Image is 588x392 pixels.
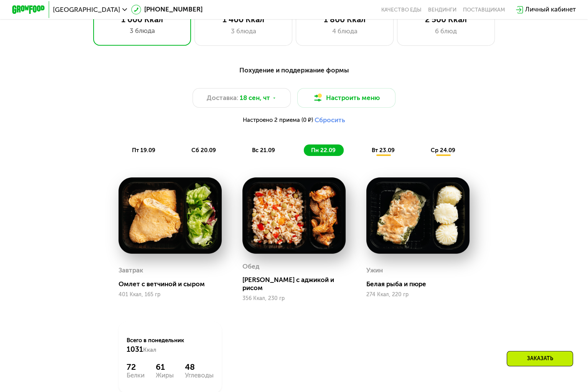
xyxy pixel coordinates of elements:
div: 4 блюда [304,26,385,36]
div: 48 [185,362,214,372]
div: 3 блюда [203,26,284,36]
div: [PERSON_NAME] с аджикой и рисом [242,276,352,292]
div: 2 500 Ккал [405,15,486,25]
div: Похудение и поддержание формы [52,65,536,75]
div: 72 [127,362,145,372]
span: 1031 [127,345,143,354]
div: 6 блюд [405,26,486,36]
div: 1 800 Ккал [304,15,385,25]
div: поставщикам [463,7,505,13]
span: вт 23.09 [372,147,395,154]
div: 1 000 Ккал [102,15,183,25]
span: Настроено 2 приема (0 ₽) [243,117,313,123]
button: Сбросить [315,116,345,124]
span: сб 20.09 [191,147,216,154]
div: Заказать [507,351,573,366]
span: [GEOGRAPHIC_DATA] [53,7,120,13]
span: пт 19.09 [132,147,155,154]
div: Белая рыба и пюре [366,280,476,288]
div: 356 Ккал, 230 гр [242,295,346,302]
a: Вендинги [428,7,456,13]
div: Всего в понедельник [127,336,214,354]
div: Жиры [156,372,174,379]
button: Настроить меню [297,88,395,108]
div: 1 400 Ккал [203,15,284,25]
div: Завтрак [119,264,143,277]
span: Ккал [143,346,156,353]
div: Ужин [366,264,383,277]
div: 401 Ккал, 165 гр [119,292,222,298]
a: Качество еды [381,7,422,13]
span: Доставка: [207,93,238,103]
div: Обед [242,261,259,273]
span: 18 сен, чт [240,93,270,103]
div: Омлет с ветчиной и сыром [119,280,229,288]
div: 3 блюда [102,26,183,36]
div: Личный кабинет [525,5,576,15]
span: ср 24.09 [431,147,455,154]
div: 274 Ккал, 220 гр [366,292,470,298]
span: вс 21.09 [252,147,275,154]
div: Углеводы [185,372,214,379]
div: 61 [156,362,174,372]
div: Белки [127,372,145,379]
a: [PHONE_NUMBER] [131,5,203,15]
span: пн 22.09 [311,147,336,154]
